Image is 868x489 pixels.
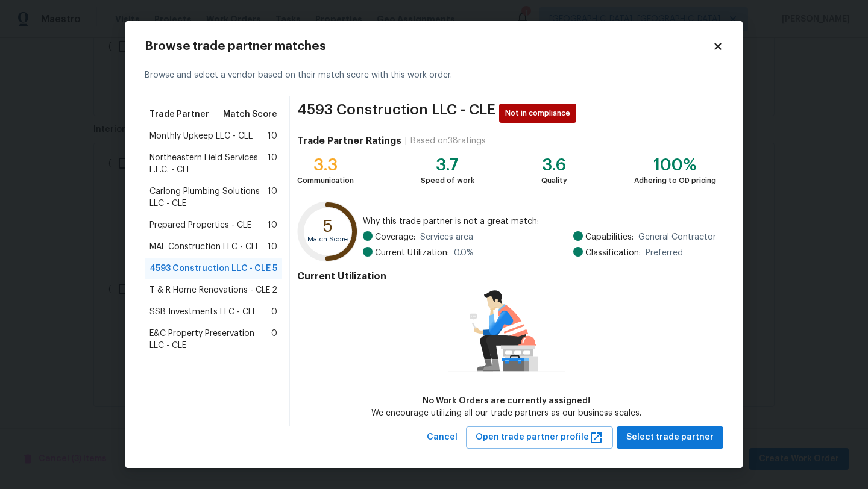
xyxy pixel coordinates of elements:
button: Open trade partner profile [466,426,613,449]
span: Capabilities: [585,231,634,243]
span: 5 [272,263,277,275]
div: 3.7 [421,159,474,171]
span: 0 [271,306,277,318]
span: Northeastern Field Services L.L.C. - CLE [149,152,268,176]
span: Classification: [585,247,641,259]
span: Match Score [223,108,277,120]
div: Based on 38 ratings [410,135,486,147]
div: Speed of work [421,175,474,187]
h4: Trade Partner Ratings [297,135,401,147]
span: 2 [272,284,277,296]
span: 10 [268,130,277,142]
span: Prepared Properties - CLE [149,219,251,231]
span: Coverage: [375,231,415,243]
div: Communication [297,175,354,187]
span: MAE Construction LLC - CLE [149,241,260,253]
text: 5 [323,218,333,235]
span: T & R Home Renovations - CLE [149,284,270,296]
div: Browse and select a vendor based on their match score with this work order. [145,55,723,96]
h2: Browse trade partner matches [145,40,712,52]
span: 10 [268,219,277,231]
span: Monthly Upkeep LLC - CLE [149,130,253,142]
span: Cancel [427,430,458,445]
span: Open trade partner profile [476,430,603,445]
div: Adhering to OD pricing [634,175,716,187]
span: Not in compliance [505,107,575,119]
span: General Contractor [638,231,716,243]
div: 100% [634,159,716,171]
button: Select trade partner [617,426,723,449]
span: Preferred [646,247,683,259]
span: Why this trade partner is not a great match: [363,216,716,228]
span: 10 [268,241,277,253]
div: We encourage utilizing all our trade partners as our business scales. [371,407,641,419]
span: 0 [271,328,277,352]
span: 4593 Construction LLC - CLE [297,104,495,123]
span: Select trade partner [626,430,714,445]
button: Cancel [422,426,462,449]
div: No Work Orders are currently assigned! [371,395,641,407]
div: 3.6 [541,159,567,171]
div: 3.3 [297,159,354,171]
span: 10 [268,152,277,176]
span: 0.0 % [454,247,474,259]
span: 4593 Construction LLC - CLE [149,263,271,275]
text: Match Score [307,237,348,243]
div: Quality [541,175,567,187]
h4: Current Utilization [297,270,716,282]
div: | [401,135,410,147]
span: Current Utilization: [375,247,449,259]
span: Services area [420,231,473,243]
span: E&C Property Preservation LLC - CLE [149,328,271,352]
span: Carlong Plumbing Solutions LLC - CLE [149,185,268,210]
span: Trade Partner [149,108,209,120]
span: SSB Investments LLC - CLE [149,306,257,318]
span: 10 [268,185,277,210]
